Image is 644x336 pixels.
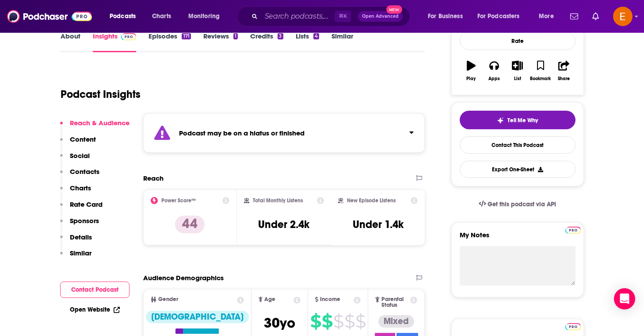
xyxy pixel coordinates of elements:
span: Income [320,297,340,302]
div: [DEMOGRAPHIC_DATA] [146,311,249,323]
span: Parental Status [381,297,409,308]
h2: New Episode Listens [347,197,396,204]
span: $ [355,314,366,328]
div: Mixed [378,315,414,328]
button: Contact Podcast [60,282,130,298]
div: Play [466,76,476,81]
button: Social [60,151,90,168]
div: Apps [488,76,500,81]
p: Sponsors [70,216,99,225]
a: Get this podcast via API [472,193,564,215]
a: Contact This Podcast [460,136,575,154]
p: 44 [175,216,205,233]
button: Show profile menu [613,7,633,26]
a: InsightsPodchaser Pro [93,32,137,52]
div: 1 [233,33,238,39]
span: Age [264,297,275,302]
p: Charts [70,184,91,192]
button: Contacts [60,167,99,184]
span: More [539,10,554,23]
span: $ [310,314,321,328]
h2: Reach [143,174,164,182]
div: List [514,76,521,81]
a: Lists4 [296,32,319,52]
span: Open Advanced [362,14,399,19]
span: Monitoring [188,10,220,23]
span: ⌘ K [335,11,351,22]
span: For Podcasters [477,10,520,23]
span: For Business [428,10,463,23]
div: 3 [278,33,283,39]
div: 171 [182,33,191,39]
button: Details [60,233,92,249]
a: Pro website [565,225,581,234]
span: $ [333,314,343,328]
a: Credits3 [250,32,283,52]
button: open menu [103,9,147,23]
span: $ [322,314,332,328]
button: Bookmark [529,55,552,87]
button: Reach & Audience [60,119,130,135]
label: My Notes [460,231,575,246]
div: Share [558,76,570,81]
p: Details [70,233,92,241]
a: Episodes171 [149,32,191,52]
img: Podchaser Pro [565,323,581,330]
p: Content [70,135,96,143]
span: Tell Me Why [507,117,538,124]
button: open menu [422,9,474,23]
span: Logged in as emilymorris [613,7,633,26]
section: Click to expand status details [143,113,425,153]
button: List [506,55,529,87]
span: Gender [158,297,178,302]
img: tell me why sparkle [497,117,504,124]
div: Bookmark [530,76,551,81]
a: Similar [332,32,353,52]
a: Show notifications dropdown [589,9,602,24]
span: 30 yo [264,314,295,332]
span: New [386,5,402,14]
p: Rate Card [70,200,103,209]
input: Search podcasts, credits, & more... [261,9,335,23]
button: Similar [60,249,91,265]
p: Similar [70,249,91,257]
button: Share [552,55,575,87]
button: Export One-Sheet [460,161,575,178]
button: tell me why sparkleTell Me Why [460,111,575,129]
button: open menu [533,9,565,23]
a: About [61,32,80,52]
p: Reach & Audience [70,119,130,127]
img: Podchaser Pro [121,33,137,40]
button: Charts [60,184,91,200]
h3: Under 2.4k [258,218,309,231]
button: Rate Card [60,200,103,216]
p: Contacts [70,167,99,176]
button: Open AdvancedNew [358,11,403,22]
button: Apps [483,55,506,87]
button: open menu [472,9,533,23]
button: Sponsors [60,216,99,233]
strong: Podcast may be on a hiatus or finished [179,129,305,137]
a: Pro website [565,322,581,330]
button: Content [60,135,96,151]
p: Social [70,151,90,160]
div: 4 [313,33,319,39]
h3: Under 1.4k [353,218,404,231]
a: Charts [146,9,176,23]
div: Rate [460,32,575,50]
h2: Power Score™ [161,197,196,204]
a: Reviews1 [203,32,238,52]
a: Open Website [70,306,120,313]
img: Podchaser - Follow, Share and Rate Podcasts [7,8,92,25]
span: Charts [152,10,171,23]
span: $ [344,314,354,328]
h2: Total Monthly Listens [253,197,303,204]
h2: Audience Demographics [143,274,224,282]
div: Open Intercom Messenger [614,288,635,309]
button: Play [460,55,483,87]
button: open menu [182,9,231,23]
a: Show notifications dropdown [567,9,582,24]
h1: Podcast Insights [61,88,141,101]
div: Search podcasts, credits, & more... [245,6,419,27]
